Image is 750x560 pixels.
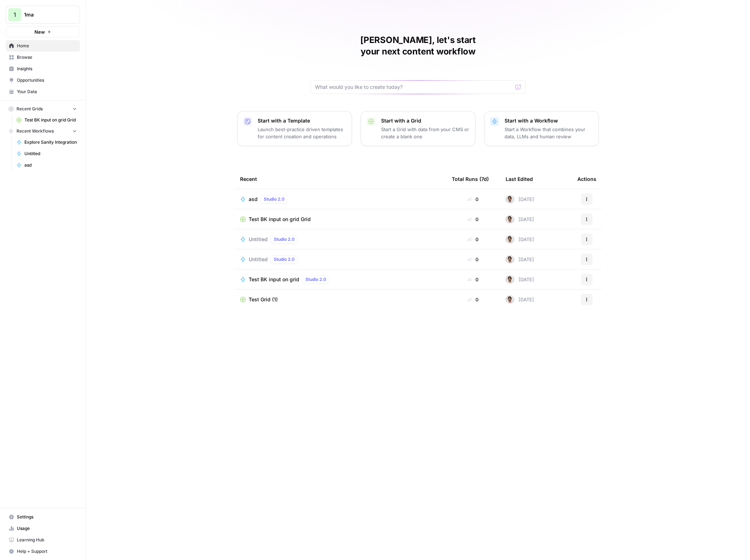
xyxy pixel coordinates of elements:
div: 0 [452,216,494,223]
a: Opportunities [6,75,80,86]
span: Opportunities [17,77,77,83]
button: Start with a GridStart a Grid with data from your CMS or create a blank one [361,111,475,146]
a: Test BK input on gridStudio 2.0 [240,275,440,284]
a: Untitled [13,148,80,159]
a: asdStudio 2.0 [240,195,440,204]
img: 2sv5sb2nc5y0275bc3hbsgjwhrga [506,235,514,244]
span: New [34,28,45,35]
img: 2sv5sb2nc5y0275bc3hbsgjwhrga [506,295,514,304]
span: Test Grid (1) [249,296,278,303]
a: Home [6,40,80,52]
button: Workspace: 1ma [6,6,80,24]
span: Untitled [249,256,268,263]
p: Start with a Template [258,117,346,124]
p: Start a Workflow that combines your data, LLMs and human review [505,126,593,140]
span: Test BK input on grid [249,276,299,283]
span: Recent Workflows [17,128,54,134]
a: Settings [6,511,80,523]
div: [DATE] [506,195,534,204]
span: Studio 2.0 [274,256,295,263]
div: Actions [577,169,596,189]
div: 0 [452,276,494,283]
p: Start with a Grid [381,117,469,124]
p: Start with a Workflow [505,117,593,124]
span: Studio 2.0 [305,276,326,283]
div: Last Edited [506,169,533,189]
img: 2sv5sb2nc5y0275bc3hbsgjwhrga [506,195,514,204]
a: UntitledStudio 2.0 [240,235,440,244]
a: Browse [6,52,80,63]
div: [DATE] [506,275,534,284]
div: 0 [452,296,494,303]
div: [DATE] [506,215,534,224]
a: Insights [6,63,80,75]
button: Recent Grids [6,104,80,114]
span: Home [17,43,77,49]
a: Learning Hub [6,534,80,546]
span: Usage [17,525,77,532]
button: Start with a WorkflowStart a Workflow that combines your data, LLMs and human review [484,111,599,146]
span: Browse [17,54,77,61]
span: Test BK input on grid Grid [249,216,311,223]
span: 1ma [24,11,67,18]
input: What would you like to create today? [315,83,512,91]
span: 1 [14,10,16,19]
a: Test BK input on grid Grid [13,114,80,126]
span: asd [24,162,77,168]
span: Test BK input on grid Grid [24,117,77,123]
p: Start a Grid with data from your CMS or create a blank one [381,126,469,140]
span: Your Data [17,88,77,95]
span: Untitled [24,150,77,157]
div: 0 [452,196,494,203]
button: Start with a TemplateLaunch best-practice driven templates for content creation and operations [237,111,352,146]
span: Settings [17,514,77,520]
div: [DATE] [506,235,534,244]
button: New [6,27,80,37]
span: Studio 2.0 [264,196,285,202]
button: Recent Workflows [6,126,80,137]
a: asd [13,159,80,171]
span: Studio 2.0 [274,236,295,243]
span: Untitled [249,236,268,243]
span: Recent Grids [17,106,43,112]
div: 0 [452,236,494,243]
p: Launch best-practice driven templates for content creation and operations [258,126,346,140]
button: Help + Support [6,546,80,557]
img: 2sv5sb2nc5y0275bc3hbsgjwhrga [506,275,514,284]
h1: [PERSON_NAME], let's start your next content workflow [310,34,526,57]
div: Total Runs (7d) [452,169,489,189]
a: Test Grid (1) [240,296,440,303]
span: Help + Support [17,548,77,555]
a: Usage [6,523,80,534]
span: asd [249,196,258,203]
a: Explore Sanity Integration [13,137,80,148]
a: Test BK input on grid Grid [240,216,440,223]
div: Recent [240,169,440,189]
div: 0 [452,256,494,263]
div: [DATE] [506,255,534,264]
a: UntitledStudio 2.0 [240,255,440,264]
span: Explore Sanity Integration [24,139,77,145]
a: Your Data [6,86,80,97]
img: 2sv5sb2nc5y0275bc3hbsgjwhrga [506,215,514,224]
div: [DATE] [506,295,534,304]
span: Insights [17,66,77,72]
span: Learning Hub [17,537,77,543]
img: 2sv5sb2nc5y0275bc3hbsgjwhrga [506,255,514,264]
